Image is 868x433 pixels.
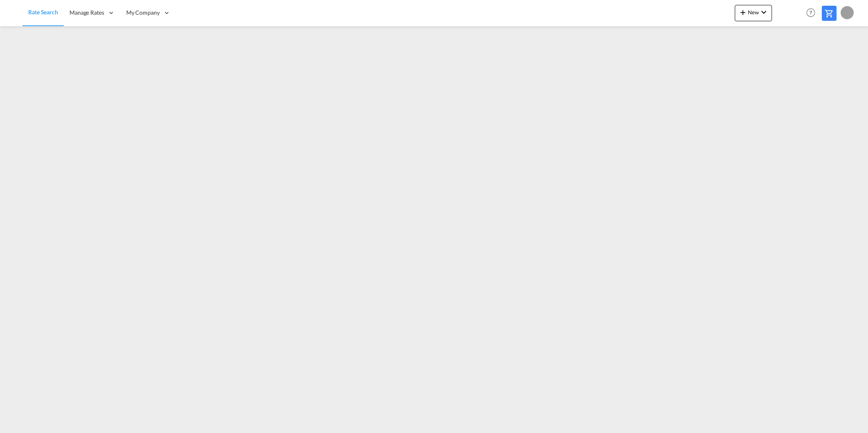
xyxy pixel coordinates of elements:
span: Manage Rates [69,9,104,17]
button: icon-plus 400-fgNewicon-chevron-down [735,5,772,21]
span: Help [804,6,818,20]
span: Rate Search [28,9,58,16]
span: New [738,9,769,16]
div: Help [804,6,822,20]
span: My Company [126,9,160,17]
md-icon: icon-plus 400-fg [738,7,748,17]
md-icon: icon-chevron-down [759,7,769,17]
